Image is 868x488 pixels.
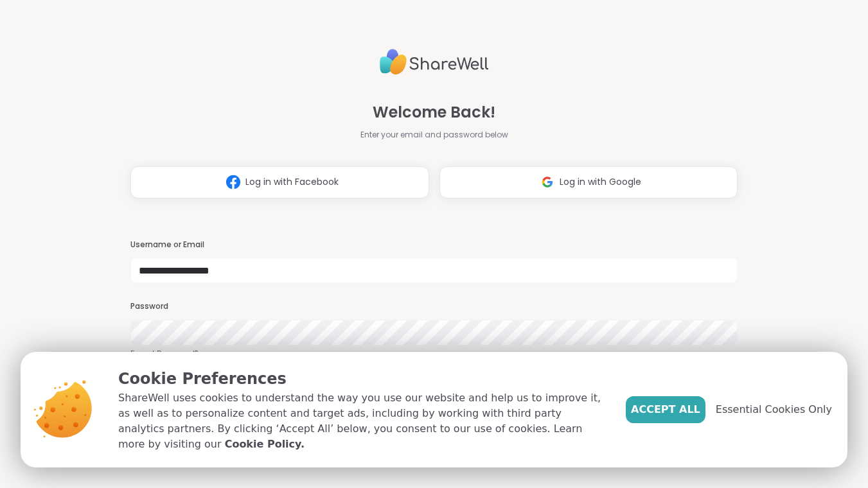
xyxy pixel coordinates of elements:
img: ShareWell Logo [380,44,489,80]
img: ShareWell Logomark [221,170,245,194]
h3: Username or Email [130,240,738,250]
a: Cookie Policy. [225,437,305,452]
span: Accept All [631,402,700,417]
img: ShareWell Logomark [535,170,560,194]
span: Log in with Google [560,175,641,189]
p: ShareWell uses cookies to understand the way you use our website and help us to improve it, as we... [118,390,605,452]
span: Essential Cookies Only [716,402,832,417]
button: Log in with Facebook [130,166,429,198]
a: Forgot Password? [130,348,738,360]
button: Log in with Google [439,166,738,198]
p: Cookie Preferences [118,367,605,390]
button: Accept All [626,396,705,423]
span: Welcome Back! [373,101,495,124]
h3: Password [130,301,738,312]
span: Log in with Facebook [245,175,339,189]
span: Enter your email and password below [360,129,508,141]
